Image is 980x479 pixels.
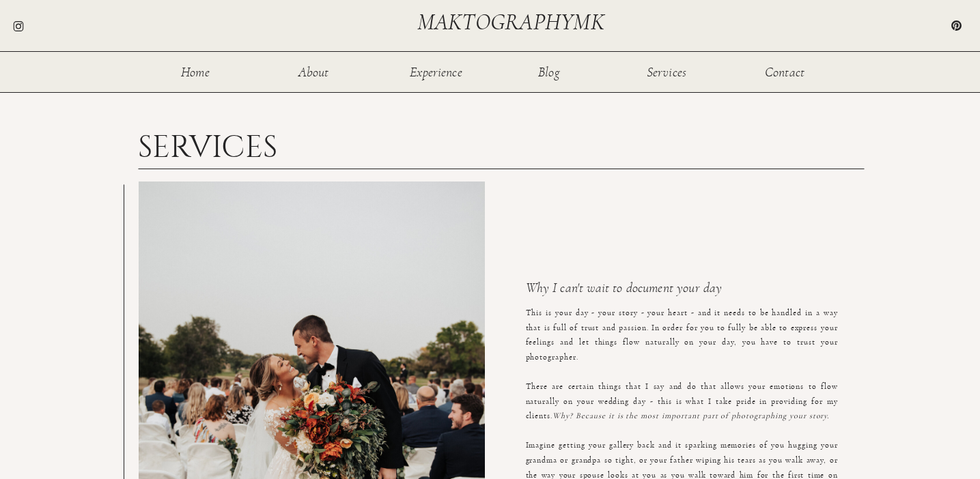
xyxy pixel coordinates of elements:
[763,66,807,77] a: Contact
[409,66,464,77] a: Experience
[173,66,218,77] a: Home
[292,66,336,77] a: About
[645,66,689,77] a: Services
[526,281,824,300] h3: Why I can't wait to document your day
[552,411,829,420] i: Why? Because it is the most important part of photographing your story.
[138,132,296,158] h1: SERVICES
[417,11,610,33] a: maktographymk
[527,66,572,77] a: Blog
